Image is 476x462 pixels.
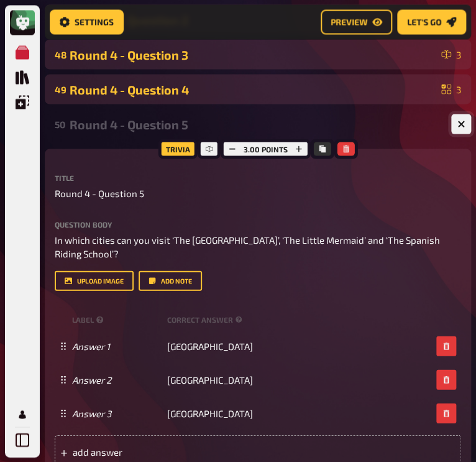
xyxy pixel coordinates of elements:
small: label [72,314,162,325]
i: Answer 2 [72,374,111,385]
span: Preview [331,18,367,27]
label: Title [55,173,461,181]
div: 48 [55,49,65,60]
button: Copy [313,142,331,155]
span: [GEOGRAPHIC_DATA] [167,340,253,351]
a: Quiz Library [10,65,35,90]
a: My Account [10,402,35,427]
a: My Quizzes [10,40,35,65]
div: Round 4 - Question 3 [70,47,436,62]
label: Question body [55,220,461,228]
small: correct answer [167,314,245,325]
div: 49 [55,83,65,95]
div: 3 [441,49,461,59]
a: Let's go [397,10,466,35]
button: upload image [55,270,134,290]
span: Settings [75,18,114,27]
div: Round 4 - Question 5 [70,117,441,131]
span: In which cities can you visit ‘The [GEOGRAPHIC_DATA]’, ‘The Little Mermaid’ and ‘The Spanish Ridi... [55,234,442,259]
i: Answer 1 [72,340,110,351]
div: Round 4 - Question 4 [70,82,436,96]
i: Answer 3 [72,407,111,418]
button: Add note [139,270,202,290]
div: 50 [55,118,65,129]
a: Overlays [10,90,35,114]
span: add answer [73,446,191,457]
div: 3.00 points [220,139,310,159]
div: Trivia [158,139,198,159]
span: [GEOGRAPHIC_DATA] [167,407,253,418]
div: 3 [441,84,461,94]
span: Round 4 - Question 5 [55,186,144,200]
a: Preview [321,10,392,35]
span: Let's go [407,18,441,27]
a: Settings [50,10,124,35]
span: [GEOGRAPHIC_DATA] [167,374,253,385]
